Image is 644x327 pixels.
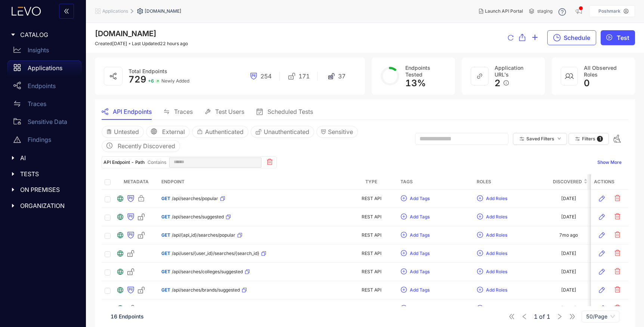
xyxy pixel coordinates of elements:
span: ORGANIZATION [20,202,75,209]
span: /api/{api_id}/searches/popular [172,233,235,238]
span: Recently Discovered [118,143,175,149]
div: [DATE] [561,251,576,256]
p: API Endpoint - Path [103,159,145,166]
span: 1 [534,313,538,320]
span: [DOMAIN_NAME] [95,29,157,38]
th: Metadata [114,174,158,190]
span: double-left [64,8,69,15]
span: of [534,313,550,320]
a: Insights [7,43,81,60]
button: double-left [59,4,74,19]
button: plus-circleAdd Tags [400,247,430,259]
span: /api/searches/brands/suggested [172,287,240,293]
button: plus-circleAdd Roles [477,247,508,259]
span: plus-circle [401,250,407,257]
span: Launch API Portal [485,9,523,14]
div: [DATE] [561,214,576,219]
span: Add Tags [410,196,430,201]
span: Sensitive [328,128,353,135]
p: Findings [28,136,51,143]
button: plus-circleAdd Tags [400,284,430,296]
div: REST API [348,269,394,274]
span: Add Roles [486,251,507,256]
button: plus-circleAdd Tags [400,302,430,314]
span: info-circle [504,80,509,85]
span: 729 [129,74,146,85]
div: AI [4,150,81,166]
span: 0 [584,78,590,88]
button: Sensitive [316,126,358,138]
div: REST API [348,214,394,219]
span: plus-circle [477,232,483,239]
div: REST API [348,287,394,293]
th: Roles [474,174,550,190]
span: Untested [114,128,139,135]
th: Type [345,174,397,190]
span: Application URL's [495,65,523,78]
div: 7mo ago [559,233,578,238]
span: plus-circle [477,195,483,202]
span: GET [161,251,170,256]
span: plus-circle [401,195,407,202]
button: plus-circleAdd Roles [477,302,508,314]
div: REST API [348,251,394,256]
span: caret-right [10,171,16,177]
span: Schedule [564,34,590,41]
button: Schedule [547,30,596,45]
span: 50/Page [586,311,615,322]
span: Add Roles [486,287,507,293]
span: plus-circle [477,287,483,293]
span: warning [13,136,21,143]
span: caret-right [10,155,16,161]
a: Traces [7,96,81,114]
th: Actions [591,174,628,190]
span: setting [137,8,145,14]
div: CATALOG [4,27,81,43]
button: plus-circleAdd Tags [400,211,430,223]
span: 13 % [405,78,426,88]
span: /api/searches/colleges/suggested [172,269,243,274]
span: swap [13,100,21,108]
span: Add Roles [486,214,507,219]
button: Launch API Portal [473,5,529,17]
p: Insights [28,47,49,53]
div: REST API [348,196,394,201]
span: play-circle [606,34,612,41]
span: GET [161,233,170,238]
span: Add Tags [410,214,430,219]
span: TESTS [20,171,75,177]
span: plus-circle [401,214,407,220]
span: plus-circle [401,232,407,239]
span: /api/users/{user_id}/searches/{search_id} [172,251,259,256]
button: clock-circleRecently Discovered [102,140,180,152]
span: Add Roles [486,269,507,274]
span: + 6 [148,78,154,84]
a: Applications [7,60,81,78]
div: ON PREMISES [4,182,81,197]
div: [DATE] [561,269,576,274]
button: Saved Filtersdown [513,133,567,145]
span: Add Tags [410,269,430,274]
span: 37 [338,73,346,80]
span: Unauthenticated [264,128,309,135]
span: 1 [547,313,550,320]
span: Discovered [553,178,582,186]
button: plus-circleAdd Roles [477,284,508,296]
th: Discovered [550,174,587,190]
a: Endpoints [7,78,81,96]
button: plus-circleAdd Roles [477,229,508,241]
span: Add Roles [486,233,507,238]
span: down [557,137,561,141]
span: Saved Filters [526,136,554,141]
button: Filters 1 [569,133,609,145]
button: Authenticated [192,126,248,138]
span: plus-circle [401,305,407,312]
span: API Endpoints [113,108,152,115]
span: plus-circle [477,250,483,257]
span: External [162,128,185,135]
span: /api/searches/suggested [172,214,224,219]
button: plus-circleAdd Roles [477,211,508,223]
button: plus-circleAdd Tags [400,193,430,205]
span: caret-right [10,187,16,192]
span: GET [161,269,170,274]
